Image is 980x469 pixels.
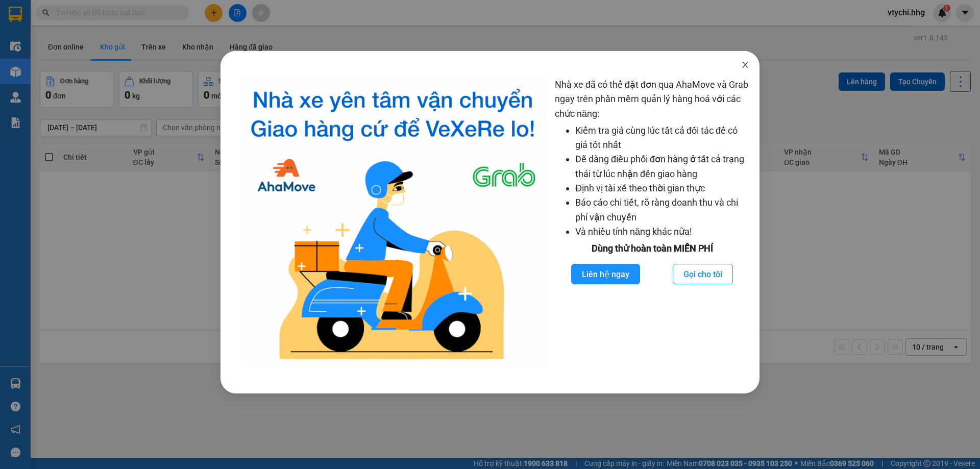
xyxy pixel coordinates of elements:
[575,181,749,195] li: Định vị tài xế theo thời gian thực
[731,51,759,80] button: Close
[582,268,629,281] span: Liên hệ ngay
[239,78,547,368] img: logo
[555,78,749,368] div: Nhà xe đã có thể đặt đơn qua AhaMove và Grab ngay trên phần mềm quản lý hàng hoá với các chức năng:
[575,225,749,239] li: Và nhiều tính năng khác nữa!
[571,264,640,284] button: Liên hệ ngay
[575,195,749,225] li: Báo cáo chi tiết, rõ ràng doanh thu và chi phí vận chuyển
[683,268,722,281] span: Gọi cho tôi
[673,264,733,284] button: Gọi cho tôi
[741,61,749,69] span: close
[575,152,749,181] li: Dễ dàng điều phối đơn hàng ở tất cả trạng thái từ lúc nhận đến giao hàng
[575,124,749,153] li: Kiểm tra giá cùng lúc tất cả đối tác để có giá tốt nhất
[555,241,749,256] div: Dùng thử hoàn toàn MIỄN PHÍ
